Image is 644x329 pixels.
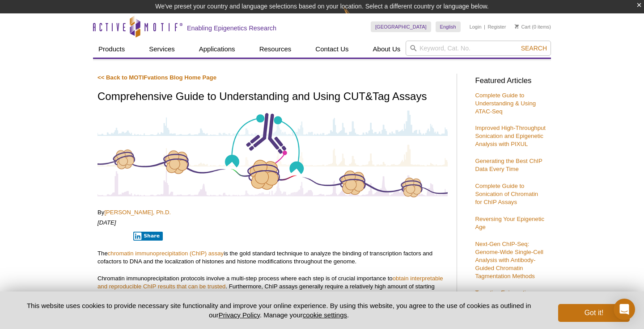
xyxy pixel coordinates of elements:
a: Services [144,41,180,58]
button: Search [518,44,550,52]
button: Share [133,232,163,241]
a: Applications [194,41,241,58]
input: Keyword, Cat. No. [406,41,551,56]
a: Privacy Policy [219,311,260,319]
p: The is the gold standard technique to analyze the binding of transcription factors and cofactors ... [97,250,448,266]
a: Products [93,41,130,58]
a: Contact Us [310,41,354,58]
a: Reversing Your Epigenetic Age [475,216,544,230]
a: Next-Gen ChIP-Seq: Genome-Wide Single-Cell Analysis with Antibody-Guided Chromatin Tagmentation M... [475,241,543,279]
h1: Comprehensive Guide to Understanding and Using CUT&Tag Assays [97,91,448,104]
a: Generating the Best ChIP Data Every Time [475,158,542,172]
a: Register [487,24,506,30]
span: Search [521,45,547,52]
div: Open Intercom Messenger [614,299,635,320]
p: By [97,208,448,217]
a: Cart [515,24,530,30]
a: chromatin immunoprecipitation (ChIP) assay [108,250,224,257]
a: obtain interpretable and reproducible ChIP results that can be trusted [97,275,443,290]
button: Got it! [558,304,630,322]
img: Antibody-Based Tagmentation Notes [97,109,448,198]
em: [DATE] [97,219,116,226]
a: English [436,21,461,32]
li: | [484,21,485,32]
iframe: X Post Button [97,231,127,240]
li: (0 items) [515,21,551,32]
a: Resources [254,41,297,58]
a: Complete Guide to Sonication of Chromatin for ChIP Assays [475,183,538,205]
p: Chromatin immunoprecipitation protocols involve a multi-step process where each step is of crucia... [97,275,448,315]
img: Change Here [343,7,367,28]
p: This website uses cookies to provide necessary site functionality and improve your online experie... [14,301,543,320]
img: Your Cart [515,24,519,29]
a: << Back to MOTIFvations Blog Home Page [97,74,216,81]
button: cookie settings [303,311,347,319]
a: [PERSON_NAME], Ph.D. [104,209,171,216]
h2: Enabling Epigenetics Research [187,24,276,32]
a: [GEOGRAPHIC_DATA] [371,21,431,32]
a: Improved High-Throughput Sonication and Epigenetic Analysis with PIXUL [475,125,546,147]
a: Complete Guide to Understanding & Using ATAC-Seq [475,92,536,115]
h3: Featured Articles [475,77,547,85]
a: Login [470,24,482,30]
a: About Us [368,41,406,58]
a: Targeting Epigenetic Enzymes for Drug Discovery & Development [475,289,543,312]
